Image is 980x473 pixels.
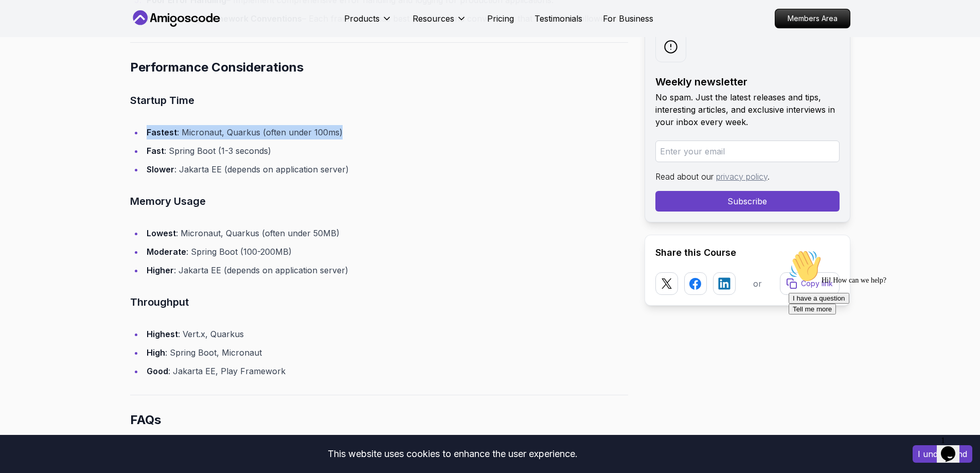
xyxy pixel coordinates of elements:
[344,12,392,33] button: Products
[753,277,762,290] p: or
[780,272,840,295] button: Copy link
[716,171,768,182] a: privacy policy
[344,12,380,25] p: Products
[147,146,164,156] strong: Fast
[144,125,628,139] li: : Micronaut, Quarkus (often under 100ms)
[144,244,628,259] li: : Spring Boot (100-200MB)
[4,4,189,69] div: 👋Hi! How can we help?I have a questionTell me more
[144,263,628,277] li: : Jakarta EE (depends on application server)
[655,75,840,89] h2: Weekly newsletter
[603,12,653,25] a: For Business
[144,226,628,240] li: : Micronaut, Quarkus (often under 50MB)
[785,246,970,427] iframe: chat widget
[4,47,65,58] button: I have a question
[4,4,37,37] img: :wave:
[130,294,628,310] h3: Throughput
[655,170,840,183] p: Read about our .
[130,59,628,76] h2: Performance Considerations
[487,12,514,25] a: Pricing
[655,91,840,128] p: No spam. Just the latest releases and tips, interesting articles, and exclusive interviews in you...
[144,144,628,158] li: : Spring Boot (1-3 seconds)
[147,366,168,376] strong: Good
[655,246,840,260] h2: Share this Course
[4,31,102,39] span: Hi! How can we help?
[130,193,628,209] h3: Memory Usage
[534,12,582,25] a: Testimonials
[655,191,840,212] button: Subscribe
[144,162,628,177] li: : Jakarta EE (depends on application server)
[147,228,176,238] strong: Lowest
[130,412,628,428] h2: FAQs
[775,9,850,28] p: Members Area
[913,445,972,463] button: Accept cookies
[147,329,178,339] strong: Highest
[147,127,177,137] strong: Fastest
[147,247,186,257] strong: Moderate
[937,432,970,463] iframe: chat widget
[413,12,467,33] button: Resources
[144,327,628,341] li: : Vert.x, Quarkus
[8,443,897,465] div: This website uses cookies to enhance the user experience.
[775,9,850,28] a: Members Area
[147,347,165,358] strong: High
[144,364,628,378] li: : Jakarta EE, Play Framework
[147,164,174,174] strong: Slower
[655,141,840,162] input: Enter your email
[147,265,174,275] strong: Higher
[413,12,454,25] p: Resources
[4,58,51,69] button: Tell me more
[130,92,628,109] h3: Startup Time
[144,345,628,360] li: : Spring Boot, Micronaut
